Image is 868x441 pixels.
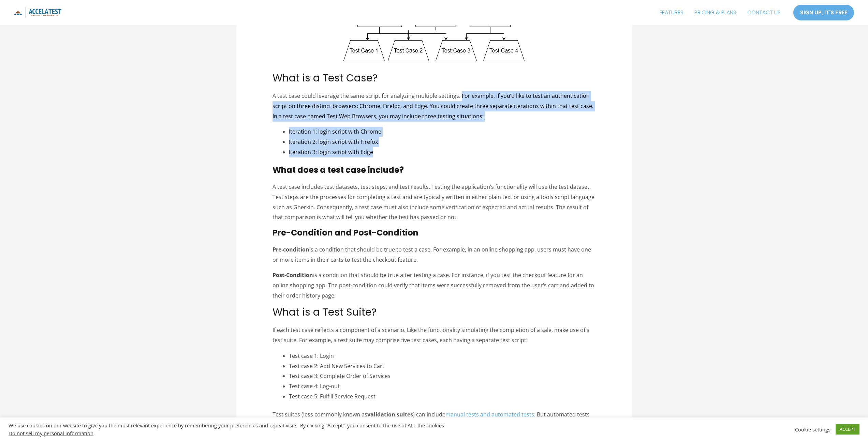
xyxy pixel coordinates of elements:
li: Test case 4: Log-out [289,381,595,392]
h2: What is a Test Case? [273,72,595,84]
strong: validation suites [367,411,413,418]
p: is a condition that should be true to test a case. For example, in an online shopping app, users ... [273,245,595,265]
div: . [9,430,604,436]
li: Test case 1: Login [289,351,595,361]
li: Iteration 3: login script with Edge [289,147,595,157]
p: A test case could leverage the same script for analyzing multiple settings. For example, if you’d... [273,91,595,121]
h2: What is a Test Suite? [273,306,595,318]
a: Do not sell my personal information [9,430,93,437]
a: Cookie settings [795,426,830,432]
li: Test case 3: Complete Order of Services [289,371,595,381]
a: FEATURES [654,4,689,21]
li: Iteration 1: login script with Chrome [289,127,595,137]
li: Iteration 2: login script with Firefox [289,137,595,147]
p: If each test case reflects a component of a scenario. Like the functionality simulating the compl... [273,325,595,345]
strong: Pre-condition [273,246,309,253]
h3: Pre-Condition and Post-Condition [273,228,595,238]
p: A test case includes test datasets, test steps, and test results. Testing the application’s funct... [273,182,595,223]
div: We use cookies on our website to give you the most relevant experience by remembering your prefer... [9,422,604,436]
p: is a condition that should be true after testing a case. For instance, if you test the checkout f... [273,270,595,301]
a: CONTACT US [742,4,786,21]
h3: What does a test case include? [273,165,595,175]
a: PRICING & PLANS [689,4,742,21]
li: Test case 5: Fulfill Service Request [289,392,595,402]
a: ACCEPT [836,424,859,435]
nav: Site Navigation [654,4,786,21]
a: SIGN UP, IT'S FREE [793,4,854,21]
a: manual tests and automated tests [445,411,534,418]
img: icon [14,7,61,18]
strong: Post-Condition [273,271,313,279]
li: Test case 2: Add New Services to Cart [289,361,595,371]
